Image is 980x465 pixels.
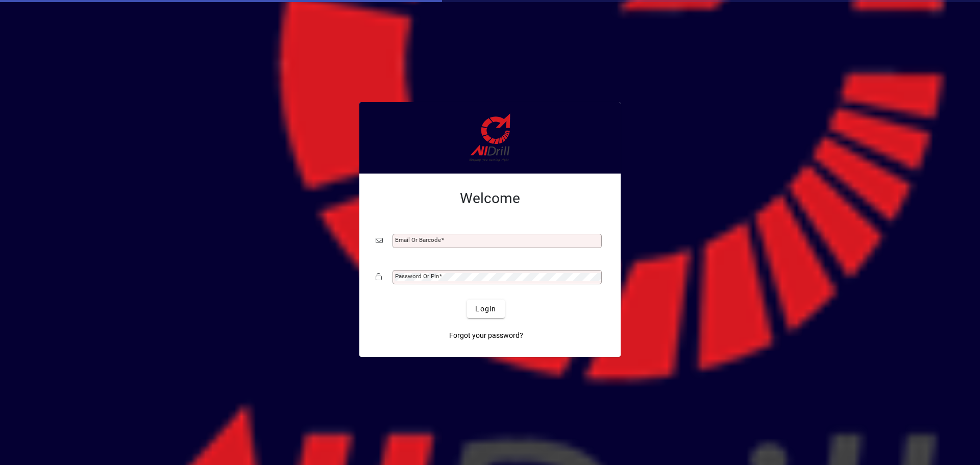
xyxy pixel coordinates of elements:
a: Forgot your password? [445,326,527,345]
button: Login [467,300,504,318]
mat-label: Password or Pin [395,273,439,280]
mat-label: Email or Barcode [395,236,441,243]
span: Forgot your password? [449,330,523,341]
h2: Welcome [376,190,604,207]
span: Login [475,304,496,314]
